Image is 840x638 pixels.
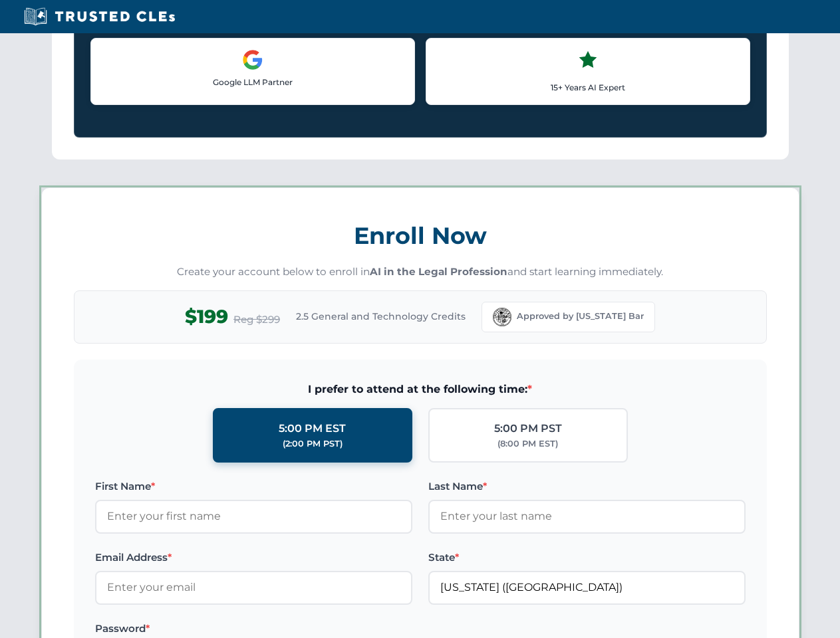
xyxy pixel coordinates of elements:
img: Google [242,49,263,70]
div: (2:00 PM PST) [283,437,343,451]
span: 2.5 General and Technology Credits [296,309,466,324]
input: Enter your first name [95,500,412,533]
span: Approved by [US_STATE] Bar [517,310,644,323]
div: 5:00 PM EST [279,420,346,437]
p: Create your account below to enroll in and start learning immediately. [74,265,767,280]
img: Florida Bar [493,308,511,326]
img: Trusted CLEs [20,7,179,27]
label: Last Name [428,478,746,494]
input: Florida (FL) [428,571,746,604]
span: $199 [185,302,228,332]
span: Reg $299 [233,312,280,328]
h3: Enroll Now [74,215,767,257]
label: First Name [95,478,412,494]
strong: AI in the Legal Profession [370,265,507,278]
span: I prefer to attend at the following time: [95,381,746,398]
input: Enter your last name [428,500,746,533]
label: Password [95,621,412,637]
p: Google LLM Partner [102,76,404,88]
input: Enter your email [95,571,412,604]
p: 15+ Years AI Expert [437,81,739,94]
label: Email Address [95,550,412,566]
div: 5:00 PM PST [494,420,562,437]
div: (8:00 PM EST) [497,437,558,451]
label: State [428,550,746,566]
